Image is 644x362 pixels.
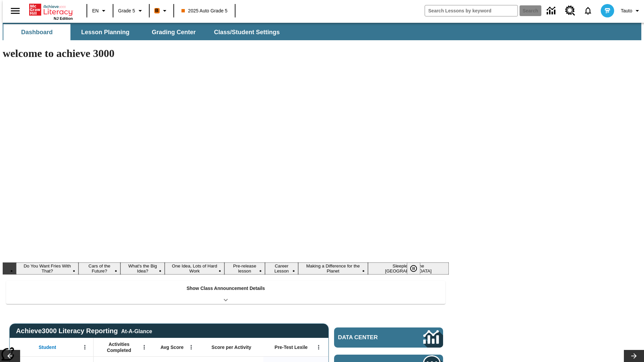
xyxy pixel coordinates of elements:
button: Language: EN, Select a language [89,5,111,17]
button: Select a new avatar [597,2,618,19]
div: At-A-Glance [121,327,152,335]
button: Slide 5 Pre-release lesson [224,262,265,275]
button: Slide 8 Sleepless in the Animal Kingdom [368,262,449,275]
input: search field [425,5,518,16]
button: Open Menu [139,342,149,352]
span: B [155,6,159,15]
a: Home [29,3,73,16]
span: Avg Score [160,344,183,350]
button: Open Menu [80,342,90,352]
span: Data Center [338,334,401,341]
span: Pre-Test Lexile [275,344,308,350]
p: Show Class Announcement Details [186,285,265,292]
span: Activities Completed [97,341,141,353]
button: Slide 7 Making a Difference for the Planet [298,262,368,275]
button: Slide 6 Career Lesson [265,262,298,275]
button: Pause [407,262,420,275]
div: SubNavbar [3,23,641,40]
button: Open Menu [186,342,196,352]
button: Lesson carousel, Next [624,350,644,362]
button: Dashboard [3,24,70,40]
span: Student [39,344,56,350]
a: Notifications [579,2,597,19]
button: Slide 3 What's the Big Idea? [120,262,165,275]
a: Resource Center, Will open in new tab [561,2,579,20]
button: Slide 1 Do You Want Fries With That? [16,262,78,275]
button: Open Menu [314,342,324,352]
div: Home [29,2,73,20]
a: Data Center [334,327,443,348]
div: Pause [407,262,427,275]
span: 2025 Auto Grade 5 [181,7,228,14]
button: Lesson Planning [72,24,139,40]
h1: welcome to achieve 3000 [3,47,449,60]
div: SubNavbar [3,24,286,40]
span: Tauto [621,7,632,14]
img: avatar image [601,4,614,17]
button: Open side menu [5,1,25,21]
button: Grade: Grade 5, Select a grade [115,5,147,17]
span: NJ Edition [54,16,73,20]
button: Class/Student Settings [209,24,285,40]
button: Grading Center [140,24,207,40]
a: Data Center [543,2,561,20]
span: Grade 5 [118,7,135,14]
span: EN [92,7,99,14]
span: Achieve3000 Literacy Reporting [16,327,152,335]
button: Boost Class color is orange. Change class color [152,5,171,17]
button: Slide 2 Cars of the Future? [78,262,120,275]
button: Slide 4 One Idea, Lots of Hard Work [165,262,224,275]
span: Score per Activity [212,344,252,350]
div: Show Class Announcement Details [6,281,445,304]
button: Profile/Settings [618,5,644,17]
